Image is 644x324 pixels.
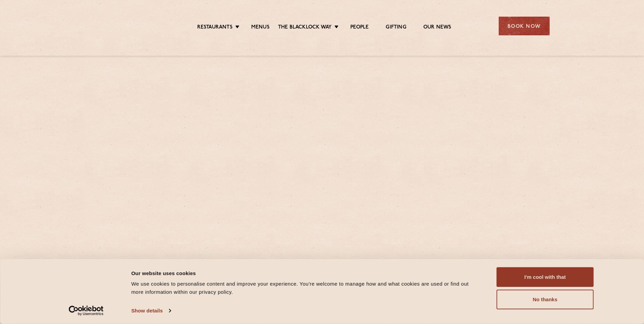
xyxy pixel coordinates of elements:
[497,267,594,287] button: I'm cool with that
[131,280,481,296] div: We use cookies to personalise content and improve your experience. You're welcome to manage how a...
[56,306,116,316] a: Usercentrics Cookiebot - opens in a new window
[95,6,153,46] img: svg%3E
[423,24,452,32] a: Our News
[131,269,481,277] div: Our website uses cookies
[350,24,369,32] a: People
[278,24,332,32] a: The Blacklock Way
[499,17,550,35] div: Book Now
[251,24,270,32] a: Menus
[497,290,594,309] button: No thanks
[197,24,233,32] a: Restaurants
[386,24,406,32] a: Gifting
[131,306,171,316] a: Show details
